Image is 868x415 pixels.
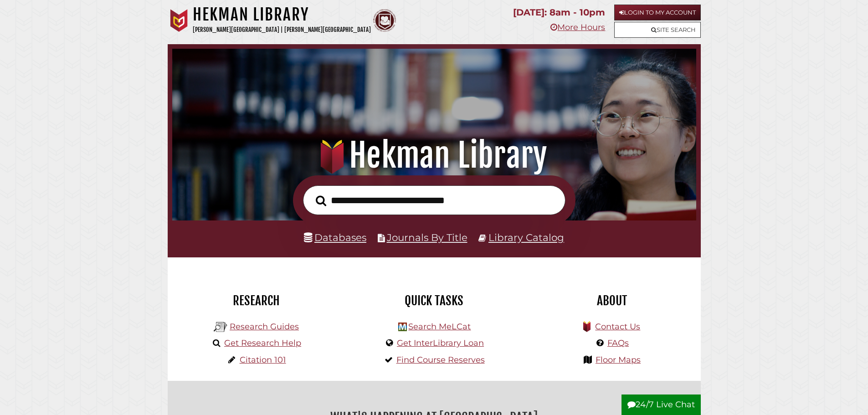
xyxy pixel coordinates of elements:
[614,22,701,38] a: Site Search
[352,293,516,308] h2: Quick Tasks
[240,355,286,365] a: Citation 101
[513,5,605,20] p: [DATE]: 8am - 10pm
[316,195,326,206] i: Search
[595,322,640,332] a: Contact Us
[304,231,366,243] a: Databases
[230,322,299,332] a: Research Guides
[185,135,683,175] h1: Hekman Library
[530,293,694,308] h2: About
[175,293,339,308] h2: Research
[408,322,471,332] a: Search MeLCat
[398,323,407,331] img: Hekman Library Logo
[550,22,605,32] a: More Hours
[193,5,371,25] h1: Hekman Library
[193,25,371,35] p: [PERSON_NAME][GEOGRAPHIC_DATA] | [PERSON_NAME][GEOGRAPHIC_DATA]
[607,338,629,348] a: FAQs
[168,9,190,32] img: Calvin University
[214,320,227,334] img: Hekman Library Logo
[596,355,641,365] a: Floor Maps
[488,231,564,243] a: Library Catalog
[311,193,331,209] button: Search
[614,5,701,20] a: Login to My Account
[373,9,396,32] img: Calvin Theological Seminary
[387,231,467,243] a: Journals By Title
[396,355,485,365] a: Find Course Reserves
[397,338,484,348] a: Get InterLibrary Loan
[224,338,301,348] a: Get Research Help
